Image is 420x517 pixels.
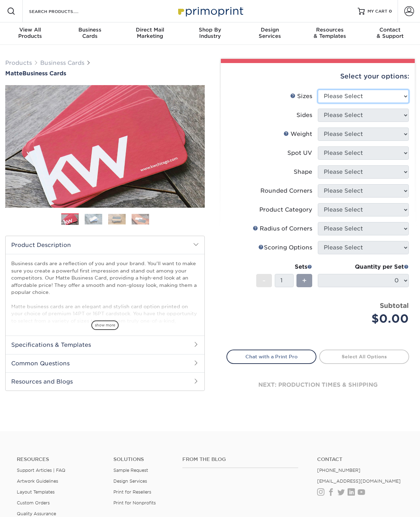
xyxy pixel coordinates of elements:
a: [PHONE_NUMBER] [317,468,360,473]
h4: Solutions [113,456,172,462]
div: Services [240,27,300,39]
img: Business Cards 04 [132,214,149,225]
a: Shop ByIndustry [180,22,240,45]
a: MatteBusiness Cards [5,70,205,77]
h4: Resources [17,456,103,462]
div: $0.00 [323,310,409,327]
div: & Templates [300,27,360,39]
a: Chat with a Print Pro [226,350,316,364]
img: Matte 01 [5,47,205,246]
img: Business Cards 03 [108,214,126,225]
div: Industry [180,27,240,39]
span: Shop By [180,27,240,33]
div: Shape [294,168,312,176]
span: Matte [5,70,22,77]
a: Layout Templates [17,489,55,495]
div: Select your options: [226,63,409,90]
div: Sizes [290,92,312,101]
h2: Specifications & Templates [6,336,204,354]
a: Artwork Guidelines [17,478,58,484]
a: Print for Nonprofits [113,500,156,505]
a: Resources& Templates [300,22,360,45]
span: show more [91,320,119,330]
span: Resources [300,27,360,33]
div: & Support [360,27,420,39]
div: Rounded Corners [260,187,312,195]
h1: Business Cards [5,70,205,77]
a: Products [5,60,32,66]
span: + [302,275,307,286]
img: Business Cards 02 [85,214,102,225]
div: next: production times & shipping [226,364,409,406]
div: Spot UV [287,149,312,157]
span: Business [60,27,120,33]
a: Business Cards [40,60,84,66]
a: Support Articles | FAQ [17,468,65,473]
a: BusinessCards [60,22,120,45]
h4: From the Blog [182,456,299,462]
a: Design Services [113,478,147,484]
a: [EMAIL_ADDRESS][DOMAIN_NAME] [317,478,401,484]
h2: Product Description [6,236,204,254]
a: Custom Orders [17,500,50,505]
a: Sample Request [113,468,148,473]
strong: Subtotal [380,302,409,309]
div: Quantity per Set [318,263,409,271]
input: SEARCH PRODUCTS..... [28,7,97,15]
span: - [262,275,266,286]
a: Contact [317,456,403,462]
div: Product Category [259,206,312,214]
a: Contact& Support [360,22,420,45]
a: Quality Assurance [17,511,56,516]
h2: Resources and Blogs [6,372,204,391]
img: Primoprint [175,4,245,19]
a: Print for Resellers [113,489,151,495]
div: Sides [296,111,312,119]
a: DesignServices [240,22,300,45]
div: Sets [256,263,312,271]
img: Business Cards 01 [61,211,79,228]
span: Contact [360,27,420,33]
span: Design [240,27,300,33]
span: Direct Mail [120,27,180,33]
div: Marketing [120,27,180,39]
div: Cards [60,27,120,39]
a: Select All Options [319,350,409,364]
div: Radius of Corners [253,225,312,233]
div: Scoring Options [258,243,312,252]
span: MY CART [367,8,387,14]
h2: Common Questions [6,354,204,372]
a: Direct MailMarketing [120,22,180,45]
span: 0 [389,9,392,14]
div: Weight [283,130,312,138]
p: Business cards are a reflection of you and your brand. You'll want to make sure you create a powe... [11,260,199,360]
